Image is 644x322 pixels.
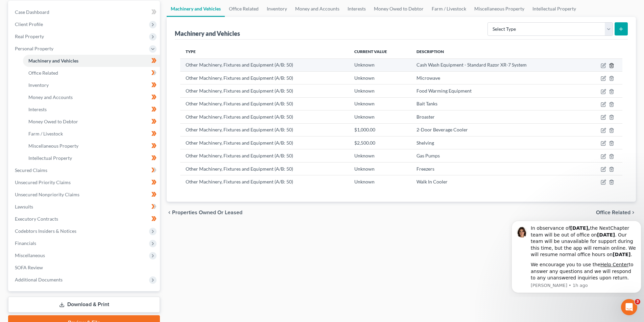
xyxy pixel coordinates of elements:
a: Money and Accounts [23,91,160,103]
a: Money Owed to Debtor [370,1,428,17]
td: Other Machinery, Fixtures and Equipment (A/B: 50) [180,175,349,188]
span: Personal Property [15,46,53,51]
span: Miscellaneous Property [28,143,78,149]
td: Bait Tanks [411,97,584,110]
span: 3 [635,299,640,304]
td: Unknown [349,58,411,71]
span: Unsecured Priority Claims [15,179,71,185]
span: Real Property [15,33,44,39]
span: Executory Contracts [15,216,58,222]
td: Gas Pumps [411,149,584,162]
iframe: Intercom live chat [621,299,637,315]
td: Microwave [411,71,584,84]
td: Other Machinery, Fixtures and Equipment (A/B: 50) [180,136,349,149]
td: Other Machinery, Fixtures and Equipment (A/B: 50) [180,162,349,175]
a: Download & Print [8,297,160,313]
span: Interests [28,106,47,112]
a: Secured Claims [9,164,160,176]
td: $1,000.00 [349,123,411,136]
a: Interests [343,1,370,17]
td: Unknown [349,162,411,175]
td: Other Machinery, Fixtures and Equipment (A/B: 50) [180,84,349,97]
span: Money Owed to Debtor [28,119,78,124]
a: Interests [23,103,160,116]
td: Freezers [411,162,584,175]
button: chevron_left Properties Owned or Leased [167,210,242,215]
iframe: Intercom notifications message [509,208,644,297]
a: Office Related [23,67,160,79]
td: $2,500.00 [349,136,411,149]
span: Financials [15,240,36,246]
a: Miscellaneous Property [23,140,160,152]
span: Client Profile [15,21,43,27]
span: Codebtors Insiders & Notices [15,228,76,234]
a: Unsecured Priority Claims [9,176,160,189]
a: Case Dashboard [9,6,160,18]
td: Other Machinery, Fixtures and Equipment (A/B: 50) [180,110,349,123]
span: Case Dashboard [15,9,49,15]
a: SOFA Review [9,262,160,274]
a: Machinery and Vehicles [167,1,225,17]
td: Unknown [349,97,411,110]
td: Walk In Cooler [411,175,584,188]
span: Secured Claims [15,167,47,173]
td: Cash Wash Equipment - Standard Razor XR-7 System [411,58,584,71]
a: Machinery and Vehicles [23,55,160,67]
a: Lawsuits [9,201,160,213]
span: SOFA Review [15,265,43,270]
a: Farm / Livestock [23,128,160,140]
span: Unsecured Nonpriority Claims [15,192,79,197]
div: Machinery and Vehicles [175,29,240,38]
a: Farm / Livestock [428,1,470,17]
span: Additional Documents [15,277,63,282]
a: Miscellaneous Property [470,1,528,17]
td: Unknown [349,84,411,97]
td: 2-Door Beverage Cooler [411,123,584,136]
td: Other Machinery, Fixtures and Equipment (A/B: 50) [180,97,349,110]
a: Intellectual Property [23,152,160,164]
a: Inventory [263,1,291,17]
a: Intellectual Property [528,1,580,17]
a: Money and Accounts [291,1,343,17]
td: Unknown [349,71,411,84]
td: Unknown [349,175,411,188]
span: Office Related [28,70,58,76]
a: Office Related [225,1,263,17]
span: Money and Accounts [28,94,73,100]
td: Broaster [411,110,584,123]
span: Miscellaneous [15,252,45,258]
td: Unknown [349,110,411,123]
td: Other Machinery, Fixtures and Equipment (A/B: 50) [180,149,349,162]
td: Food Warming Equipment [411,84,584,97]
span: Properties Owned or Leased [172,210,242,215]
a: Unsecured Nonpriority Claims [9,189,160,201]
td: Shelving [411,136,584,149]
i: chevron_left [167,210,172,215]
a: Inventory [23,79,160,91]
span: Lawsuits [15,204,33,209]
th: Current Value [349,45,411,58]
span: Intellectual Property [28,155,72,161]
td: Other Machinery, Fixtures and Equipment (A/B: 50) [180,123,349,136]
span: Inventory [28,82,49,88]
th: Type [180,45,349,58]
td: Other Machinery, Fixtures and Equipment (A/B: 50) [180,71,349,84]
span: Farm / Livestock [28,131,63,137]
span: Machinery and Vehicles [28,58,78,64]
td: Unknown [349,149,411,162]
td: Other Machinery, Fixtures and Equipment (A/B: 50) [180,58,349,71]
th: Description [411,45,584,58]
a: Money Owed to Debtor [23,116,160,128]
a: Executory Contracts [9,213,160,225]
